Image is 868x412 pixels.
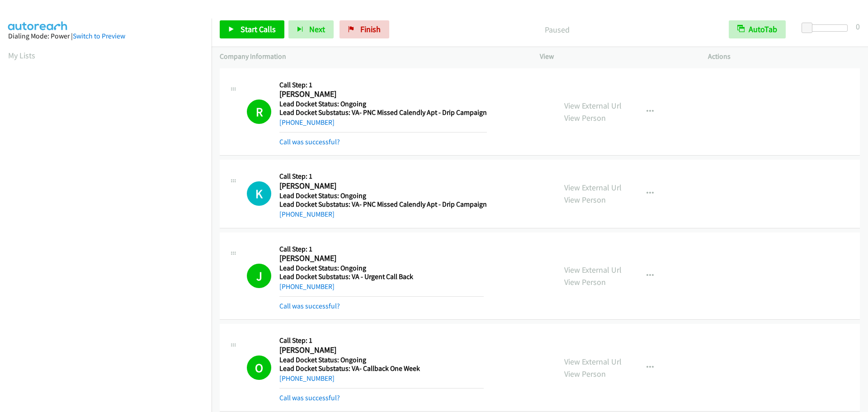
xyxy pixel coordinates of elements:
h2: [PERSON_NAME] [279,345,484,355]
iframe: Resource Center [842,170,868,242]
h2: [PERSON_NAME] [279,181,484,191]
h5: Lead Docket Status: Ongoing [279,99,487,109]
a: My Lists [8,50,35,61]
div: Delay between calls (in seconds) [806,24,848,32]
p: Paused [401,24,712,36]
a: [PHONE_NUMBER] [279,118,335,127]
h1: O [247,355,271,380]
span: Next [309,24,325,34]
a: Call was successful? [279,393,340,402]
a: View External Url [564,182,622,193]
span: Start Calls [241,24,276,34]
a: View Person [564,194,606,205]
a: View External Url [564,265,622,275]
h5: Call Step: 1 [279,245,484,254]
h2: [PERSON_NAME] [279,89,484,99]
a: [PHONE_NUMBER] [279,282,335,291]
a: View Person [564,113,606,123]
a: Finish [340,20,389,38]
h5: Lead Docket Substatus: VA- PNC Missed Calendly Apt - Drip Campaign [279,200,487,209]
a: Switch to Preview [73,32,125,40]
a: [PHONE_NUMBER] [279,374,335,383]
h5: Call Step: 1 [279,81,487,90]
a: Call was successful? [279,302,340,310]
h5: Lead Docket Status: Ongoing [279,264,484,273]
h5: Lead Docket Substatus: VA - Urgent Call Back [279,272,484,281]
p: View [540,51,692,62]
a: View External Url [564,356,622,367]
p: Company Information [220,51,524,62]
h5: Lead Docket Status: Ongoing [279,355,484,365]
span: Finish [360,24,381,34]
a: [PHONE_NUMBER] [279,210,335,218]
a: Call was successful? [279,137,340,146]
h1: K [247,181,271,206]
div: 0 [856,20,860,33]
h2: [PERSON_NAME] [279,253,484,264]
h5: Call Step: 1 [279,336,484,345]
div: Dialing Mode: Power | [8,31,203,42]
h5: Lead Docket Substatus: VA- Callback One Week [279,364,484,373]
h5: Lead Docket Substatus: VA- PNC Missed Calendly Apt - Drip Campaign [279,108,487,117]
a: View Person [564,277,606,287]
p: Actions [708,51,860,62]
h5: Lead Docket Status: Ongoing [279,191,487,200]
a: View Person [564,369,606,379]
h1: J [247,264,271,288]
h5: Call Step: 1 [279,172,487,181]
a: View External Url [564,100,622,111]
h1: R [247,99,271,124]
a: Start Calls [220,20,284,38]
button: Next [288,20,334,38]
button: AutoTab [729,20,786,38]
